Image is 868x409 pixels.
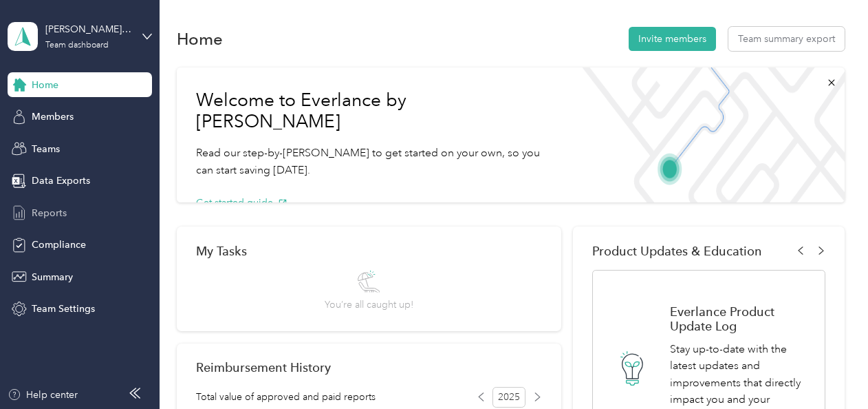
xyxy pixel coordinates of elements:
button: Invite members [629,27,716,51]
iframe: Everlance-gr Chat Button Frame [791,332,868,409]
span: Reports [32,206,67,220]
h1: Welcome to Everlance by [PERSON_NAME] [196,90,552,133]
button: Get started guide [196,196,287,210]
h1: Home [177,32,223,46]
img: Welcome to everlance [572,67,845,202]
span: Data Exports [32,174,90,188]
span: Compliance [32,238,86,252]
span: Product Updates & Education [592,244,762,258]
span: Members [32,109,74,124]
span: 2025 [492,387,525,408]
span: Teams [32,142,60,156]
button: Team summary export [728,27,845,51]
span: Summary [32,270,73,284]
span: Team Settings [32,302,95,316]
p: Read our step-by-[PERSON_NAME] to get started on your own, so you can start saving [DATE]. [196,145,552,178]
div: Team dashboard [45,41,109,50]
span: Total value of approved and paid reports [196,390,376,404]
span: You’re all caught up! [325,297,413,312]
h1: Everlance Product Update Log [670,304,810,333]
div: [PERSON_NAME][EMAIL_ADDRESS][PERSON_NAME][DOMAIN_NAME] [45,22,131,36]
div: My Tasks [196,244,542,258]
span: Home [32,78,58,92]
button: Help center [8,388,78,402]
h2: Reimbursement History [196,360,331,375]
